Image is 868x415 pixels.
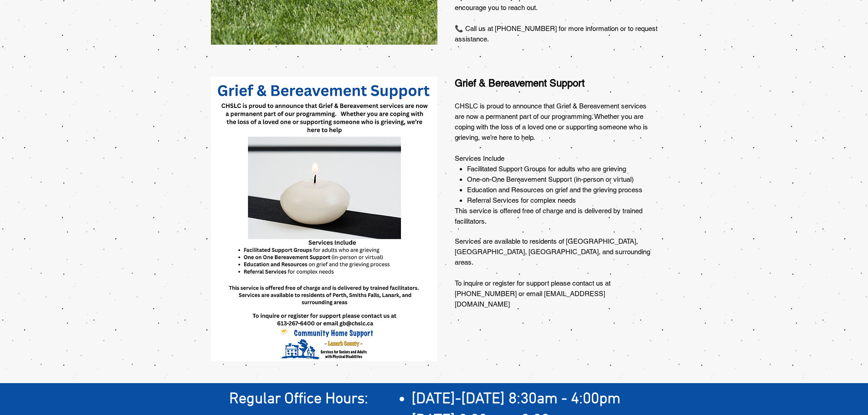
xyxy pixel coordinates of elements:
[455,25,657,43] span: 📞 Call us at [PHONE_NUMBER] for more information or to request assistance.
[455,237,650,266] span: Services are available to residents of [GEOGRAPHIC_DATA], [GEOGRAPHIC_DATA], [GEOGRAPHIC_DATA], a...
[467,175,634,183] span: One-on-One Bereavement Support (in-person or virtual)
[455,102,648,141] span: CHSLC is proud to announce that Grief & Bereavement services are now a permanent part of our prog...
[467,165,626,173] span: Facilitated Support Groups for adults who are grieving
[467,196,576,204] span: Referral Services for complex needs
[455,207,642,225] span: This service is offered free of charge and is delivered by trained facilitators.
[467,186,642,194] span: Education and Resources on grief and the grieving process
[229,389,646,410] h2: ​
[455,77,585,89] span: Grief & Bereavement Support
[229,390,368,409] span: Regular Office Hours:
[455,154,504,162] span: Services Include
[455,279,611,308] span: To inquire or register for support please contact us at [PHONE_NUMBER] or email [EMAIL_ADDRESS][D...
[211,77,437,361] img: G&B notice for events sandra fyfe.jpg
[411,390,621,409] span: [DATE]-[DATE] 8:30am - 4:00pm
